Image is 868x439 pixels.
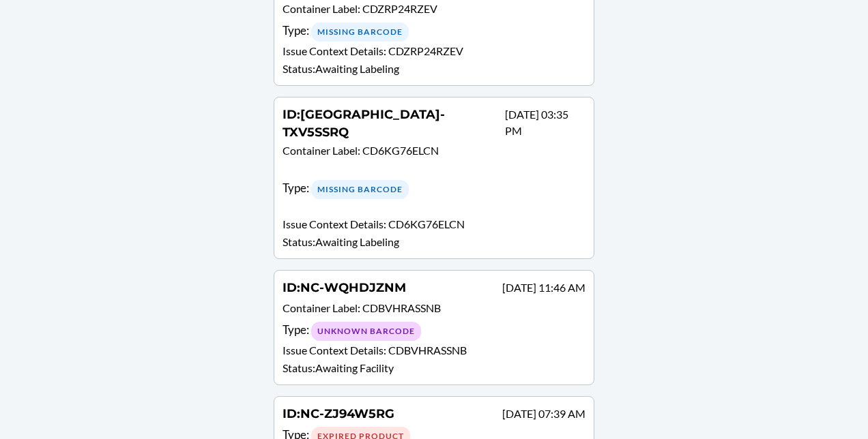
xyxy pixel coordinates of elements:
p: Container Label : [283,1,585,20]
h4: ID : [283,279,406,297]
span: NC-WQHDJZNM [300,280,406,295]
h4: ID : [283,405,394,423]
p: Issue Context Details : [283,43,585,59]
span: [GEOGRAPHIC_DATA]-TXV5SSRQ [283,107,445,140]
p: [DATE] 07:39 AM [502,406,585,422]
span: CDBVHRASSNB [388,344,467,357]
span: CDZRP24RZEV [388,44,463,57]
a: ID:NC-WQHDJZNM[DATE] 11:46 AMContainer Label: CDBVHRASSNBType: Unknown BarcodeIssue Context Detai... [274,270,594,385]
div: Missing Barcode [311,22,409,42]
span: CDBVHRASSNB [362,301,441,314]
div: Missing Barcode [311,180,409,199]
p: Status : Awaiting Labeling [283,234,585,250]
span: CD6KG76ELCN [388,217,465,230]
div: Type : [283,179,585,215]
a: ID:[GEOGRAPHIC_DATA]-TXV5SSRQ[DATE] 03:35 PMContainer Label: CD6KG76ELCNType: Missing BarcodeIssu... [274,97,594,259]
div: Unknown Barcode [311,322,421,341]
p: [DATE] 11:46 AM [502,279,585,296]
h4: ID : [283,106,505,141]
span: CD6KG76ELCN [362,144,439,157]
p: Issue Context Details : [283,216,585,232]
p: Container Label : [283,300,585,320]
p: Container Label : [283,142,585,178]
p: Issue Context Details : [283,342,585,359]
span: NC-ZJ94W5RG [300,406,394,421]
span: CDZRP24RZEV [362,2,437,15]
p: Status : Awaiting Facility [283,360,585,376]
div: Type : [283,22,585,42]
p: [DATE] 03:35 PM [505,106,585,139]
div: Type : [283,321,585,341]
p: Status : Awaiting Labeling [283,61,585,77]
